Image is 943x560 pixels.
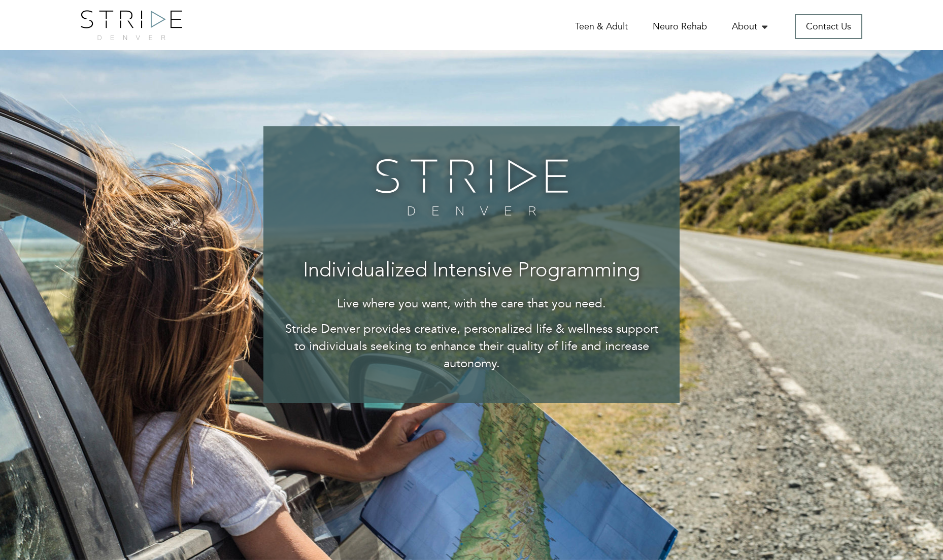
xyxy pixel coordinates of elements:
a: About [732,20,770,33]
p: Live where you want, with the care that you need. [284,295,659,312]
a: Neuro Rehab [653,20,707,33]
a: Teen & Adult [575,20,628,33]
h3: Individualized Intensive Programming [284,260,659,283]
p: Stride Denver provides creative, personalized life & wellness support to individuals seeking to e... [284,321,659,373]
img: banner-logo.png [369,152,575,223]
img: logo.png [81,10,182,40]
a: Contact Us [795,14,862,39]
